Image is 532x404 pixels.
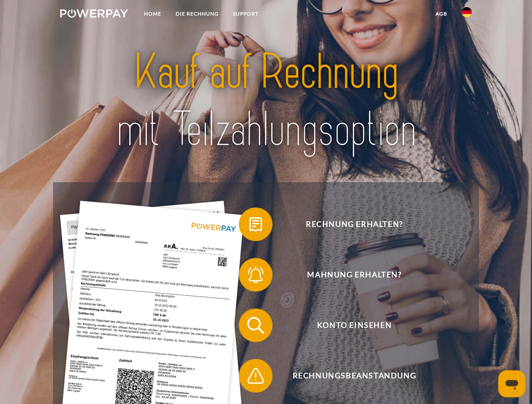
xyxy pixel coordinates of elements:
button: Mahnung erhalten? [239,258,458,292]
button: Rechnungsbeanstandung [239,359,458,393]
span: Konto einsehen [251,308,457,342]
button: Konto einsehen [239,308,458,342]
span: Mahnung erhalten? [251,258,457,292]
span: Rechnungsbeanstandung [251,359,457,393]
img: qb_warning.svg [245,365,266,386]
a: Home [137,6,168,21]
a: agb [428,6,454,21]
img: qb_bill.svg [245,214,266,235]
a: DIE RECHNUNG [168,6,226,21]
span: Rechnung erhalten? [251,207,457,241]
img: title-powerpay_de.svg [80,40,452,161]
img: qb_search.svg [245,315,266,336]
img: qb_bell.svg [245,264,266,285]
img: logo-powerpay-white.svg [60,9,128,18]
button: Rechnung erhalten? [239,207,458,241]
img: de [462,7,472,17]
a: SUPPORT [226,6,266,21]
iframe: Schaltfläche zum Öffnen des Messaging-Fensters [498,370,525,397]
